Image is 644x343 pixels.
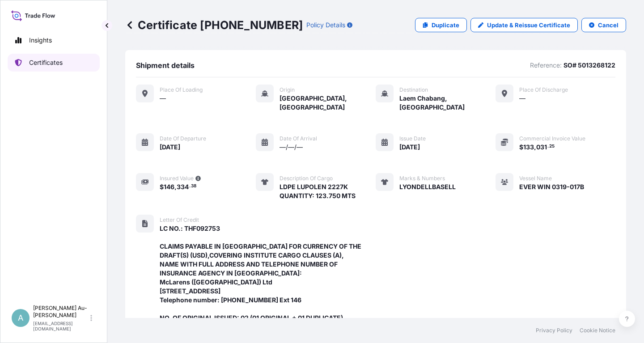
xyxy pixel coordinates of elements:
span: Origin [280,86,295,93]
p: Reference: [530,61,562,70]
span: LC NO.: THF092753 CLAIMS PAYABLE IN [GEOGRAPHIC_DATA] FOR CURRENCY OF THE DRAFT(S) (USD),COVERING... [160,224,376,322]
span: $ [160,184,164,190]
p: [EMAIL_ADDRESS][DOMAIN_NAME] [33,321,89,331]
span: Place of discharge [519,86,568,93]
a: Update & Reissue Certificate [470,18,578,32]
a: Cookie Notice [580,327,615,334]
a: Duplicate [415,18,467,32]
p: Certificates [29,58,63,67]
p: Update & Reissue Certificate [487,21,570,30]
span: . [547,145,549,148]
a: Insights [8,31,100,49]
span: . [189,185,191,188]
span: — [160,94,166,103]
span: LDPE LUPOLEN 2227K QUANTITY: 123.750 MTS [280,182,356,200]
span: Description of cargo [280,175,333,182]
span: EVER WIN 0319-017B [519,182,584,191]
span: —/—/— [280,143,303,152]
span: 38 [191,185,196,188]
span: Place of Loading [160,86,203,93]
p: Duplicate [432,21,459,30]
span: 133 [523,144,534,150]
p: Certificate [PHONE_NUMBER] [125,18,303,32]
p: Cancel [598,21,619,30]
p: [PERSON_NAME] Au-[PERSON_NAME] [33,305,89,319]
span: [GEOGRAPHIC_DATA], [GEOGRAPHIC_DATA] [280,94,376,112]
span: , [174,184,177,190]
span: Destination [399,86,428,93]
span: 146 [164,184,174,190]
span: Date of departure [160,135,206,142]
p: Policy Details [306,21,345,30]
span: [DATE] [399,143,420,152]
p: SO# 5013268122 [563,61,615,70]
span: Laem Chabang, [GEOGRAPHIC_DATA] [399,94,496,112]
span: LYONDELLBASELL [399,182,456,191]
span: 334 [177,184,189,190]
span: Issue Date [399,135,426,142]
span: , [534,144,536,150]
span: Date of arrival [280,135,317,142]
span: Marks & Numbers [399,175,445,182]
span: Letter of Credit [160,216,199,224]
span: 25 [549,145,555,148]
span: Insured Value [160,175,194,182]
span: Vessel Name [519,175,552,182]
p: Insights [29,36,52,45]
span: [DATE] [160,143,180,152]
span: — [519,94,525,103]
button: Cancel [581,18,626,32]
span: 031 [536,144,547,150]
span: Shipment details [136,61,195,70]
a: Privacy Policy [536,327,572,334]
a: Certificates [8,54,100,72]
span: $ [519,144,523,150]
span: A [18,313,23,322]
span: Commercial Invoice Value [519,135,585,142]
